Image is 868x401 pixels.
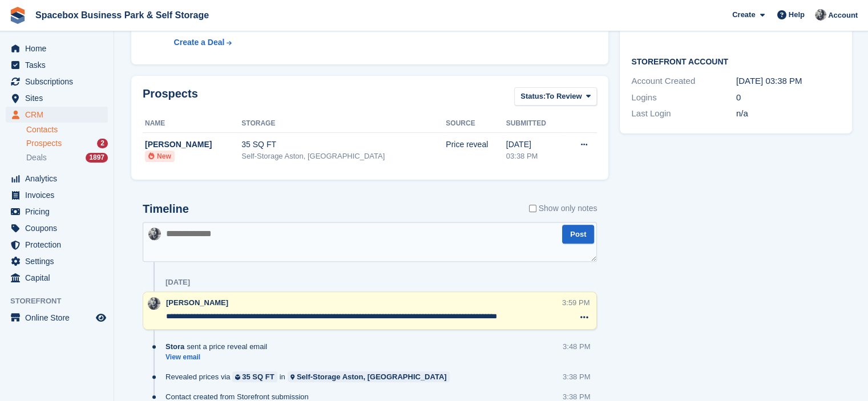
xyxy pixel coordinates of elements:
a: View email [165,353,273,362]
span: Status: [520,91,546,102]
span: Help [789,9,805,21]
span: Deals [26,152,47,163]
a: Contacts [26,124,108,135]
div: 3:59 PM [562,297,590,308]
span: Coupons [25,220,94,236]
div: Last Login [631,107,736,120]
div: Create a Deal [174,37,225,48]
div: 0 [736,91,841,104]
a: Deals 1897 [26,152,108,164]
a: menu [6,220,108,236]
div: Revealed prices via in [165,371,455,382]
a: menu [6,40,108,56]
input: Show only notes [529,202,536,214]
span: Sites [25,90,94,106]
div: Self-Storage Aston, [GEOGRAPHIC_DATA] [297,371,447,382]
a: menu [6,90,108,106]
span: Analytics [25,171,94,187]
div: Account Created [631,75,736,88]
th: Storage [241,115,446,133]
div: 3:38 PM [563,371,590,382]
div: [PERSON_NAME] [145,139,241,151]
a: 35 SQ FT [232,371,277,382]
span: Home [25,40,94,56]
img: SUDIPTA VIRMANI [148,297,160,310]
span: CRM [25,107,94,123]
a: Create a Deal [174,37,413,48]
span: Pricing [25,204,94,220]
li: New [145,151,175,162]
div: [DATE] [165,278,190,287]
span: [PERSON_NAME] [166,298,228,307]
th: Submitted [506,115,563,133]
h2: Prospects [143,87,198,108]
span: Online Store [25,310,94,326]
a: Prospects 2 [26,137,108,149]
div: 1897 [86,153,108,163]
span: Stora [165,341,184,352]
span: Tasks [25,57,94,73]
img: SUDIPTA VIRMANI [148,228,161,240]
a: menu [6,107,108,123]
h2: Timeline [143,202,189,216]
a: Spacebox Business Park & Self Storage [31,6,213,25]
div: 03:38 PM [506,151,563,162]
a: menu [6,187,108,203]
div: sent a price reveal email [165,341,273,352]
div: 35 SQ FT [241,139,446,151]
a: menu [6,74,108,90]
div: Self-Storage Aston, [GEOGRAPHIC_DATA] [241,151,446,162]
span: Create [732,9,755,21]
span: Subscriptions [25,74,94,90]
a: menu [6,57,108,73]
a: menu [6,204,108,220]
th: Name [143,115,241,133]
h2: Storefront Account [631,55,841,67]
button: Status: To Review [514,87,597,106]
button: Post [562,225,594,244]
a: menu [6,171,108,187]
a: menu [6,270,108,286]
a: Preview store [94,311,108,325]
div: [DATE] 03:38 PM [736,75,841,88]
a: menu [6,253,108,269]
div: 35 SQ FT [242,371,274,382]
div: [DATE] [506,139,563,151]
a: Self-Storage Aston, [GEOGRAPHIC_DATA] [288,371,450,382]
th: Source [446,115,506,133]
img: SUDIPTA VIRMANI [815,9,826,21]
div: Logins [631,91,736,104]
div: 2 [97,139,108,148]
span: Prospects [26,138,62,149]
div: Price reveal [446,139,506,151]
span: To Review [546,91,582,102]
span: Invoices [25,187,94,203]
div: n/a [736,107,841,120]
span: Protection [25,237,94,253]
a: menu [6,310,108,326]
span: Settings [25,253,94,269]
label: Show only notes [529,202,597,214]
span: Account [828,10,858,21]
div: 3:48 PM [563,341,590,352]
span: Storefront [10,295,114,307]
img: stora-icon-8386f47178a22dfd0bd8f6a31ec36ba5ce8667c1dd55bd0f319d3a0aa187defe.svg [9,7,26,24]
a: menu [6,237,108,253]
span: Capital [25,270,94,286]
